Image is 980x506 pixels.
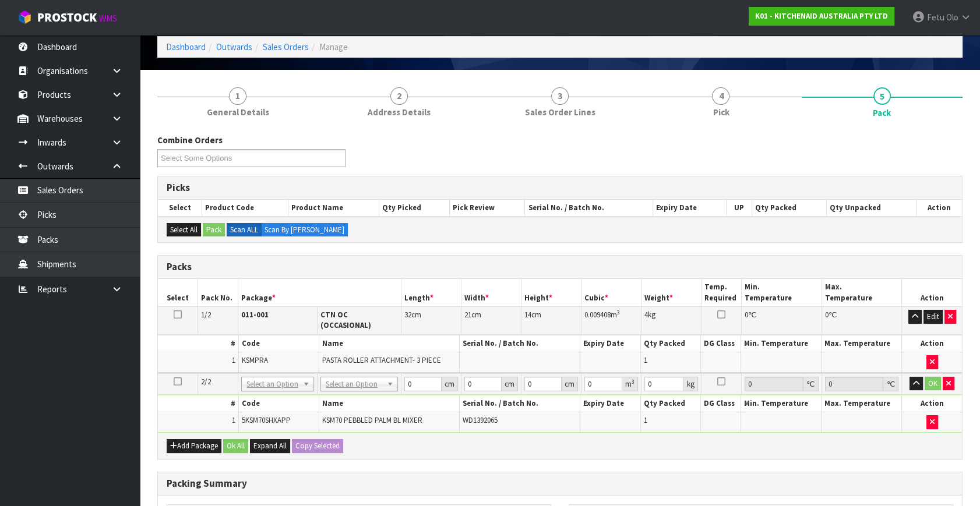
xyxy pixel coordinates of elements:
[242,355,268,365] span: KSMPRA
[742,307,822,335] td: ℃
[822,279,902,306] th: Max. Temperature
[167,261,953,273] h3: Packs
[158,279,198,306] th: Select
[745,310,748,320] span: 0
[319,41,348,52] span: Manage
[238,335,319,352] th: Code
[216,41,252,52] a: Outwards
[207,106,269,118] span: General Details
[825,310,829,320] span: 0
[653,200,727,216] th: Expiry Date
[401,307,461,335] td: cm
[229,87,246,105] span: 1
[404,310,411,320] span: 32
[223,439,248,453] button: Ok All
[521,307,581,335] td: cm
[167,223,201,237] button: Select All
[727,200,752,216] th: UP
[684,377,698,391] div: kg
[902,279,962,306] th: Action
[742,279,822,306] th: Min. Temperature
[580,395,641,412] th: Expiry Date
[202,200,288,216] th: Product Code
[524,310,531,320] span: 14
[873,107,891,119] span: Pack
[288,200,379,216] th: Product Name
[521,279,581,306] th: Height
[201,377,211,387] span: 2/2
[644,310,648,320] span: 4
[551,87,569,105] span: 3
[460,395,580,412] th: Serial No. / Batch No.
[253,441,287,451] span: Expand All
[632,378,634,385] sup: 3
[320,310,371,330] strong: CTN OC (OCCASIONAL)
[157,134,223,146] label: Combine Orders
[617,309,620,316] sup: 3
[822,395,902,412] th: Max. Temperature
[580,335,641,352] th: Expiry Date
[752,200,826,216] th: Qty Packed
[640,395,701,412] th: Qty Packed
[401,279,461,306] th: Length
[158,335,238,352] th: #
[322,355,441,365] span: PASTA ROLLER ATTACHMENT- 3 PIECE
[741,335,822,352] th: Min. Temperature
[641,307,701,335] td: kg
[581,307,641,335] td: m
[198,279,238,306] th: Pack No.
[925,377,941,391] button: OK
[390,87,408,105] span: 2
[461,279,521,306] th: Width
[450,200,525,216] th: Pick Review
[263,41,309,52] a: Sales Orders
[238,279,401,306] th: Package
[822,335,902,352] th: Max. Temperature
[227,223,262,237] label: Scan ALL
[883,377,898,391] div: ℃
[319,395,460,412] th: Name
[322,415,422,425] span: KSM70 PEBBLED PALM BL MIXER
[17,10,32,24] img: cube-alt.png
[902,335,963,352] th: Action
[525,200,653,216] th: Serial No. / Batch No.
[203,223,225,237] button: Pack
[916,200,962,216] th: Action
[99,13,117,24] small: WMS
[803,377,819,391] div: ℃
[201,310,211,320] span: 1/2
[902,395,963,412] th: Action
[712,87,729,105] span: 4
[232,415,235,425] span: 1
[923,310,943,324] button: Edit
[502,377,518,391] div: cm
[464,310,471,320] span: 21
[463,415,498,425] span: WD1392065
[525,106,595,118] span: Sales Order Lines
[644,415,647,425] span: 1
[641,279,701,306] th: Weight
[713,106,729,118] span: Pick
[158,200,202,216] th: Select
[562,377,578,391] div: cm
[701,395,741,412] th: DG Class
[37,10,97,25] span: ProStock
[442,377,458,391] div: cm
[167,478,953,489] h3: Packing Summary
[644,355,647,365] span: 1
[158,395,238,412] th: #
[701,335,741,352] th: DG Class
[622,377,638,391] div: m
[241,310,269,320] strong: 011-001
[701,279,742,306] th: Temp. Required
[319,335,460,352] th: Name
[292,439,343,453] button: Copy Selected
[167,439,221,453] button: Add Package
[368,106,431,118] span: Address Details
[946,12,958,23] span: Olo
[581,279,641,306] th: Cubic
[640,335,701,352] th: Qty Packed
[238,395,319,412] th: Code
[822,307,902,335] td: ℃
[460,335,580,352] th: Serial No. / Batch No.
